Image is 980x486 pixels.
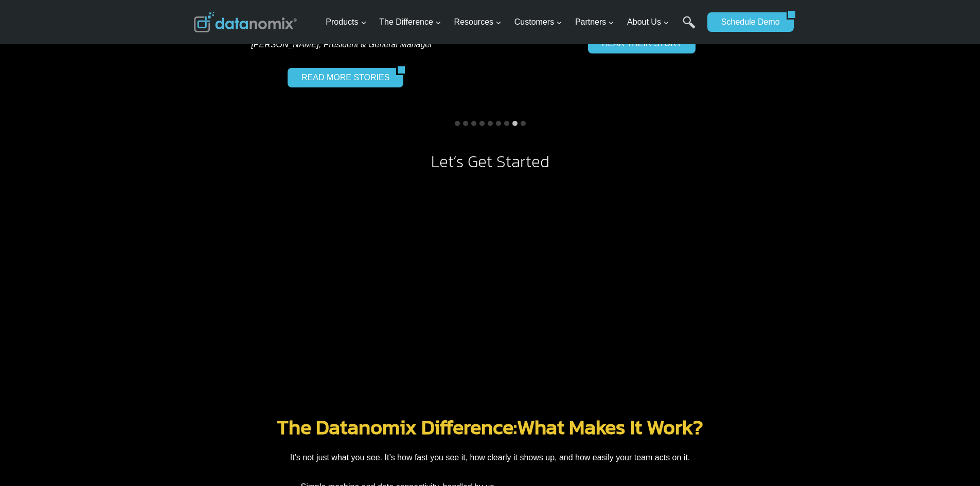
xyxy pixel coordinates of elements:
h2: What Makes It Work? [194,417,787,437]
span: Partners [575,15,614,29]
button: Go to slide 3 [471,121,476,126]
a: Schedule Demo [707,12,787,32]
a: Search [683,16,696,39]
p: It’s not just what you see. It’s how fast you see it, how clearly it shows up, and how easily you... [194,447,787,468]
span: About Us [627,15,669,29]
nav: Primary Navigation [322,6,702,39]
a: READ MORE STORIES [288,68,396,87]
button: Go to slide 7 [504,121,509,126]
iframe: Pilot Request [194,178,787,353]
span: Resources [454,15,502,29]
button: Go to slide 1 [455,121,460,126]
ul: Select a slide to show [194,119,787,128]
button: Go to slide 6 [496,121,501,126]
button: Go to slide 5 [488,121,493,126]
button: Go to slide 4 [479,121,485,126]
button: Go to slide 2 [463,121,468,126]
img: Datanomix [194,12,297,32]
h2: Let’s Get Started [194,153,787,170]
em: [PERSON_NAME], President & General Manager [251,40,432,49]
a: The Datanomix Difference: [277,411,517,442]
span: Customers [514,15,562,29]
span: The Difference [379,15,441,29]
span: Products [326,15,366,29]
button: Go to slide 8 [512,121,518,126]
button: Go to slide 9 [521,121,526,126]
